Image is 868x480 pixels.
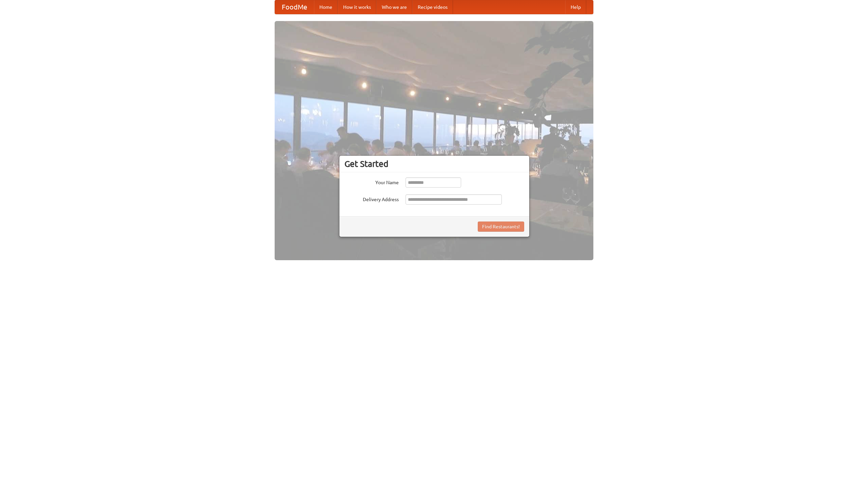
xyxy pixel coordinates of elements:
label: Your Name [344,177,399,186]
a: Recipe videos [412,0,453,14]
button: Find Restaurants! [478,222,524,232]
a: How it works [338,0,376,14]
a: FoodMe [275,0,314,14]
a: Help [565,0,586,14]
a: Home [314,0,338,14]
a: Who we are [376,0,412,14]
h3: Get Started [344,159,524,169]
label: Delivery Address [344,194,399,203]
